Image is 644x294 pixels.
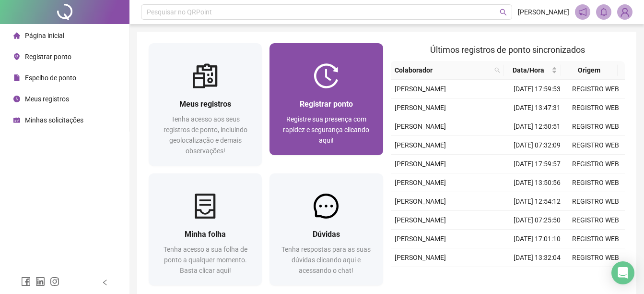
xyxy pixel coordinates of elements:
[508,267,566,286] td: [DATE] 12:34:03
[578,8,587,16] span: notification
[395,65,491,75] span: Colaborador
[281,245,371,274] span: Tenha respostas para as suas dúvidas clicando aqui e acessando o chat!
[300,99,353,109] span: Registrar ponto
[430,45,585,55] span: Últimos registros de ponto sincronizados
[494,67,500,73] span: search
[566,136,625,155] td: REGISTRO WEB
[395,179,446,186] span: [PERSON_NAME]
[566,211,625,230] td: REGISTRO WEB
[149,173,262,285] a: Minha folhaTenha acesso a sua folha de ponto a qualquer momento. Basta clicar aqui!
[566,155,625,173] td: REGISTRO WEB
[508,248,566,267] td: [DATE] 13:32:04
[395,122,446,130] span: [PERSON_NAME]
[508,80,566,98] td: [DATE] 17:59:53
[566,230,625,248] td: REGISTRO WEB
[395,85,446,93] span: [PERSON_NAME]
[164,115,247,155] span: Tenha acesso aos seus registros de ponto, incluindo geolocalização e demais observações!
[25,95,69,103] span: Meus registros
[269,43,383,155] a: Registrar pontoRegistre sua presença com rapidez e segurança clicando aqui!
[25,74,76,82] span: Espelho de ponto
[395,160,446,168] span: [PERSON_NAME]
[13,53,20,60] span: environment
[13,117,20,123] span: schedule
[50,277,59,286] span: instagram
[395,197,446,205] span: [PERSON_NAME]
[25,53,71,61] span: Registrar ponto
[500,9,507,16] span: search
[149,43,262,166] a: Meus registrosTenha acesso aos seus registros de ponto, incluindo geolocalização e demais observa...
[566,98,625,117] td: REGISTRO WEB
[618,5,632,19] img: 91928
[518,7,569,17] span: [PERSON_NAME]
[508,192,566,211] td: [DATE] 12:54:12
[185,230,226,239] span: Minha folha
[566,248,625,267] td: REGISTRO WEB
[21,277,31,286] span: facebook
[395,104,446,111] span: [PERSON_NAME]
[13,74,20,81] span: file
[395,254,446,261] span: [PERSON_NAME]
[395,235,446,243] span: [PERSON_NAME]
[13,96,20,102] span: clock-circle
[611,261,634,284] div: Open Intercom Messenger
[395,141,446,149] span: [PERSON_NAME]
[13,32,20,39] span: home
[566,173,625,192] td: REGISTRO WEB
[508,98,566,117] td: [DATE] 13:47:31
[25,116,83,124] span: Minhas solicitações
[283,115,369,144] span: Registre sua presença com rapidez e segurança clicando aqui!
[313,230,340,239] span: Dúvidas
[508,155,566,173] td: [DATE] 17:59:57
[102,279,108,286] span: left
[492,63,502,77] span: search
[561,61,618,80] th: Origem
[508,230,566,248] td: [DATE] 17:01:10
[504,61,561,80] th: Data/Hora
[508,211,566,230] td: [DATE] 07:25:50
[35,277,45,286] span: linkedin
[269,173,383,285] a: DúvidasTenha respostas para as suas dúvidas clicando aqui e acessando o chat!
[599,8,608,16] span: bell
[566,267,625,286] td: REGISTRO WEB
[566,117,625,136] td: REGISTRO WEB
[395,216,446,224] span: [PERSON_NAME]
[164,245,247,274] span: Tenha acesso a sua folha de ponto a qualquer momento. Basta clicar aqui!
[566,80,625,98] td: REGISTRO WEB
[566,192,625,211] td: REGISTRO WEB
[25,32,64,39] span: Página inicial
[508,117,566,136] td: [DATE] 12:50:51
[508,173,566,192] td: [DATE] 13:50:56
[179,99,231,109] span: Meus registros
[508,65,549,75] span: Data/Hora
[508,136,566,155] td: [DATE] 07:32:09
